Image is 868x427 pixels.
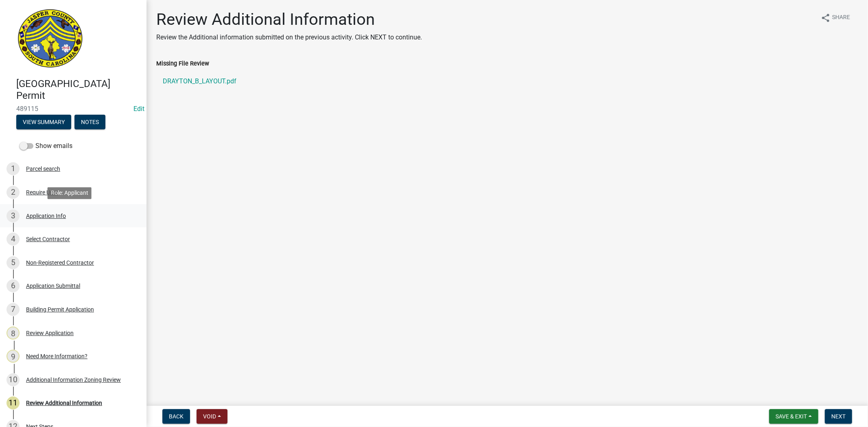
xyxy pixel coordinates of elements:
[7,396,20,410] div: 11
[26,377,121,383] div: Additional Information Zoning Review
[26,307,94,312] div: Building Permit Application
[7,350,20,363] div: 9
[7,162,20,175] div: 1
[832,13,850,23] span: Share
[156,10,422,29] h1: Review Additional Information
[48,187,92,199] div: Role: Applicant
[16,105,130,113] span: 489115
[133,105,144,113] a: Edit
[74,115,105,129] button: Notes
[7,303,20,316] div: 7
[169,413,184,420] span: Back
[7,209,20,222] div: 3
[203,413,216,420] span: Void
[776,413,807,420] span: Save & Exit
[821,13,831,23] i: share
[74,119,105,126] wm-modal-confirm: Notes
[26,330,74,336] div: Review Application
[26,166,60,172] div: Parcel search
[7,233,20,246] div: 4
[197,409,227,424] button: Void
[769,409,818,424] button: Save & Exit
[825,409,852,424] button: Next
[7,279,20,292] div: 6
[7,256,20,269] div: 5
[16,78,140,102] h4: [GEOGRAPHIC_DATA] Permit
[16,115,71,129] button: View Summary
[7,373,20,386] div: 10
[156,33,422,42] p: Review the Additional information submitted on the previous activity. Click NEXT to continue.
[26,353,87,359] div: Need More Information?
[16,119,71,126] wm-modal-confirm: Summary
[20,141,72,151] label: Show emails
[162,409,190,424] button: Back
[156,72,858,91] a: DRAYTON_B_LAYOUT.pdf
[16,9,84,70] img: Jasper County, South Carolina
[831,413,846,420] span: Next
[7,186,20,199] div: 2
[26,190,58,195] div: Require User
[26,283,80,289] div: Application Submittal
[26,260,94,266] div: Non-Registered Contractor
[7,327,20,340] div: 8
[133,105,144,113] wm-modal-confirm: Edit Application Number
[26,236,70,242] div: Select Contractor
[814,10,857,26] button: shareShare
[26,400,102,406] div: Review Additional Information
[26,213,66,219] div: Application Info
[156,61,209,67] label: Missing File Review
